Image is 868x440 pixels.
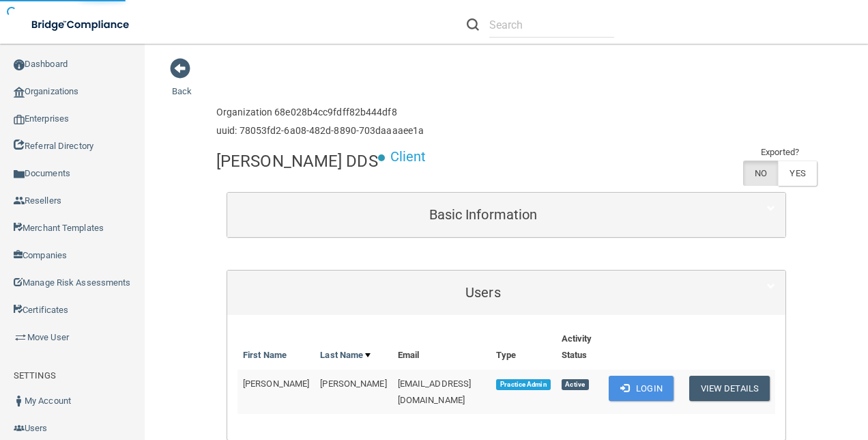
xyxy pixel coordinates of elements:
[556,325,604,370] th: Activity Status
[14,423,25,434] img: icon-users.e205127d.png
[778,161,816,186] label: YES
[14,115,25,124] img: enterprise.0d942306.png
[237,285,729,300] h5: Users
[562,379,589,390] span: Active
[172,70,192,96] a: Back
[14,87,25,98] img: organization-icon.f8decf85.png
[743,161,778,186] label: NO
[216,107,424,118] h6: Organization 68e028b4cc9fdff82b444df8
[743,144,817,161] td: Exported?
[390,144,426,169] p: Client
[609,376,674,401] button: Login
[689,376,770,401] button: View Details
[467,18,479,31] img: ic-search.3b580494.png
[14,169,25,180] img: icon-documents.8dae5593.png
[320,379,386,389] span: [PERSON_NAME]
[237,207,729,222] h5: Basic Information
[320,347,371,363] a: Last Name
[216,126,424,136] h6: uuid: 78053fd2-6a08-482d-8890-703daaaaee1a
[237,277,775,308] a: Users
[14,331,27,344] img: briefcase.64adab9b.png
[14,396,25,407] img: ic_user_dark.df1a06c3.png
[392,325,491,370] th: Email
[496,379,550,390] span: Practice Admin
[216,152,378,170] h4: [PERSON_NAME] DDS
[14,59,25,70] img: ic_dashboard_dark.d01f4a41.png
[14,195,25,206] img: ic_reseller.de258add.png
[243,347,287,363] a: First Name
[237,200,775,230] a: Basic Information
[489,12,614,38] input: Search
[243,379,309,389] span: [PERSON_NAME]
[398,379,472,405] span: [EMAIL_ADDRESS][DOMAIN_NAME]
[14,368,56,384] label: SETTINGS
[20,11,142,39] img: bridge_compliance_login_screen.278c3ca4.svg
[491,325,555,370] th: Type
